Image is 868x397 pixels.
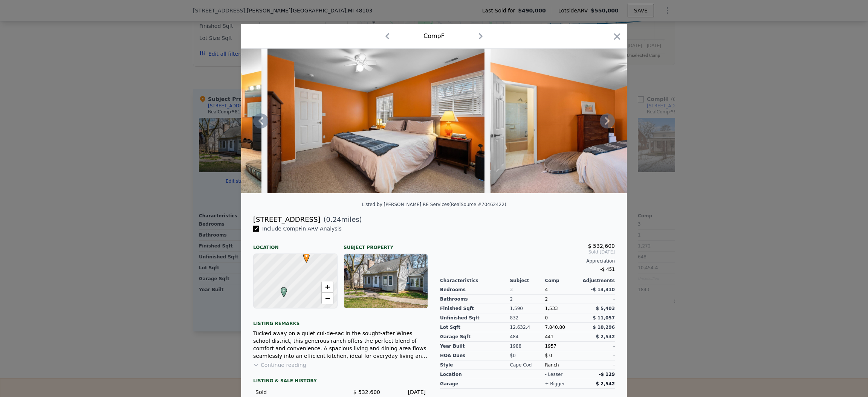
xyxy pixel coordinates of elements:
[279,287,283,292] div: F
[510,360,545,370] div: Cape Cod
[545,306,558,311] span: 1,533
[440,249,615,255] span: Sold [DATE]
[545,295,580,304] div: 2
[259,226,345,232] span: Include Comp F in ARV Analysis
[545,315,548,321] span: 0
[253,361,306,369] button: Continue reading
[440,258,615,264] div: Appreciation
[253,238,338,250] div: Location
[510,304,545,313] div: 1,590
[253,378,428,385] div: LISTING & SALE HISTORY
[580,295,615,304] div: -
[545,325,565,330] span: 7,840.80
[545,278,580,284] div: Comp
[593,325,615,330] span: $ 10,296
[545,360,580,370] div: Ranch
[440,323,510,332] div: Lot Sqft
[580,351,615,360] div: -
[545,371,562,377] div: - lesser
[600,267,615,272] span: -$ 451
[440,342,510,351] div: Year Built
[353,389,380,395] span: $ 532,600
[440,304,510,313] div: Finished Sqft
[279,287,289,294] span: F
[440,285,510,295] div: Bedrooms
[596,334,615,339] span: $ 2,542
[253,315,428,327] div: Listing remarks
[325,293,330,303] span: −
[325,282,330,292] span: +
[545,334,553,339] span: 441
[440,332,510,342] div: Garage Sqft
[596,381,615,386] span: $ 2,542
[267,49,484,193] img: Property Img
[510,342,545,351] div: 1988
[580,278,615,284] div: Adjustments
[301,252,306,257] div: •
[491,49,708,193] img: Property Img
[322,293,333,304] a: Zoom out
[510,351,545,360] div: $0
[510,278,545,284] div: Subject
[599,372,615,377] span: -$ 129
[510,313,545,323] div: 832
[440,360,510,370] div: Style
[423,32,445,41] div: Comp F
[440,379,510,389] div: garage
[580,342,615,351] div: -
[545,342,580,351] div: 1957
[510,332,545,342] div: 484
[588,243,615,249] span: $ 532,600
[301,250,312,261] span: •
[255,388,335,396] div: Sold
[322,281,333,293] a: Zoom in
[362,202,506,207] div: Listed by [PERSON_NAME] RE Services (RealSource #70462422)
[545,353,552,358] span: $ 0
[510,285,545,295] div: 3
[344,238,428,250] div: Subject Property
[510,295,545,304] div: 2
[440,370,510,379] div: location
[386,388,426,396] div: [DATE]
[591,287,615,292] span: -$ 13,310
[440,278,510,284] div: Characteristics
[596,306,615,311] span: $ 5,403
[326,215,341,223] span: 0.24
[253,214,320,225] div: [STREET_ADDRESS]
[580,360,615,370] div: -
[440,351,510,360] div: HOA Dues
[320,214,362,225] span: ( miles)
[593,315,615,321] span: $ 11,057
[440,313,510,323] div: Unfinished Sqft
[510,323,545,332] div: 12,632.4
[545,381,565,387] div: + bigger
[545,287,548,292] span: 4
[253,330,428,360] div: Tucked away on a quiet cul-de-sac in the sought-after Wines school district, this generous ranch ...
[440,295,510,304] div: Bathrooms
